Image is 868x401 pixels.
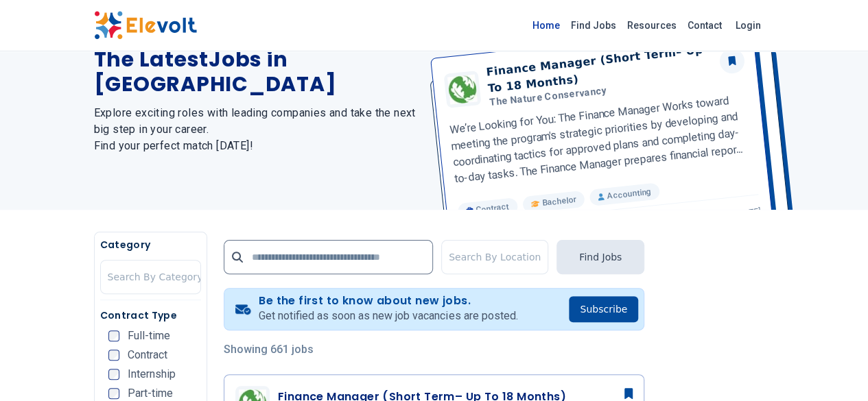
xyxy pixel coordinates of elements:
span: Full-time [128,330,170,341]
span: Part-time [128,388,173,399]
span: Contract [128,350,167,361]
p: Get notified as soon as new job vacancies are posted. [259,308,517,324]
input: Full-time [108,330,119,341]
a: Resources [622,14,682,36]
a: Contact [682,14,727,36]
h5: Category [100,238,201,252]
button: Subscribe [569,296,638,322]
span: Internship [128,369,176,380]
img: Elevolt [94,11,197,40]
h2: Explore exciting roles with leading companies and take the next big step in your career. Find you... [94,105,418,154]
h5: Contract Type [100,308,201,322]
h1: The Latest Jobs in [GEOGRAPHIC_DATA] [94,47,418,97]
a: Login [727,12,769,39]
input: Part-time [108,388,119,399]
button: Find Jobs [556,240,644,274]
h4: Be the first to know about new jobs. [259,294,517,308]
input: Internship [108,369,119,380]
a: Find Jobs [565,14,622,36]
input: Contract [108,350,119,361]
a: Home [527,14,565,36]
p: Showing 661 jobs [224,341,644,358]
iframe: Chat Widget [799,335,868,401]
